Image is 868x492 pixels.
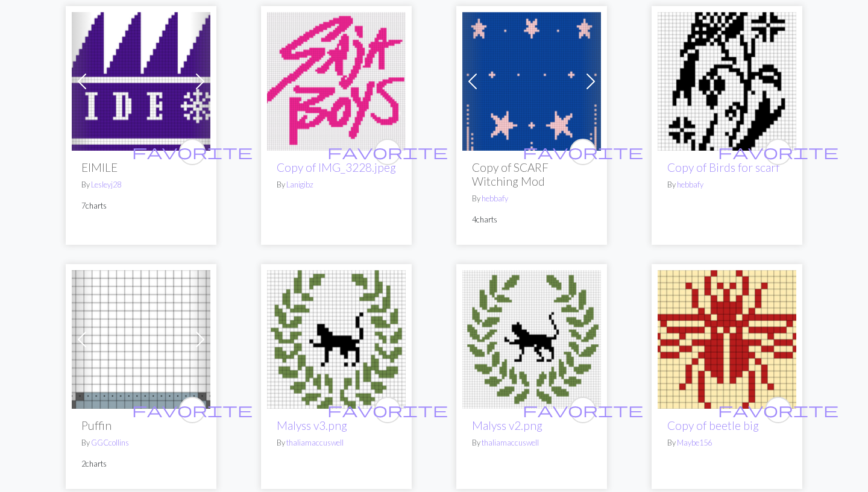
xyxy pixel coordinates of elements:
button: favourite [374,139,401,165]
i: favourite [327,140,448,164]
button: favourite [570,397,596,423]
i: favourite [132,398,253,422]
a: Copy of eimile version 2 with dark background [72,74,210,86]
i: favourite [718,140,838,164]
button: favourite [179,397,206,423]
p: By [81,437,201,449]
img: BLUE Big Star WIDE Witching Mod [462,12,601,151]
h2: Copy of SCARF Witching Mod [472,160,591,188]
a: Birds for scarf Part 1 [658,74,796,86]
i: favourite [718,398,838,422]
a: thaliamaccuswell [286,438,344,447]
button: favourite [765,397,791,423]
a: Lanigibz [286,180,313,189]
span: favorite [718,142,838,161]
a: hebbafy [482,194,508,203]
p: By [667,179,787,191]
p: By [472,193,591,204]
a: Malyss v2.png [267,332,406,344]
img: Birds for scarf Part 1 [658,12,796,151]
img: Copy of eimile version 2 with dark background [72,12,210,151]
a: Copy of beetle big [667,418,759,432]
span: favorite [132,142,253,161]
img: Malyss v2.png [267,270,406,409]
i: favourite [523,140,643,164]
p: By [277,437,396,449]
a: BLUE Big Star WIDE Witching Mod [462,74,601,86]
p: 2 charts [81,458,201,470]
h2: EIMILE [81,160,201,174]
a: Copy of Birds for scarf [667,160,779,174]
button: favourite [570,139,596,165]
img: Puffin [72,270,210,409]
button: favourite [765,139,791,165]
a: hebbafy [677,180,703,189]
button: favourite [179,139,206,165]
p: 7 charts [81,200,201,212]
a: Malyss v2.png [462,332,601,344]
img: IMG_3228.jpeg [267,12,406,151]
a: Lesleyj28 [91,180,121,189]
i: favourite [132,140,253,164]
p: 4 charts [472,214,591,225]
a: Maybe156 [677,438,712,447]
a: Malyss v3.png [277,418,347,432]
span: favorite [132,400,253,419]
img: beetle big [658,270,796,409]
a: Malyss v2.png [472,418,542,432]
a: beetle big [658,332,796,344]
span: favorite [718,400,838,419]
i: favourite [523,398,643,422]
a: GGCcollins [91,438,129,447]
p: By [667,437,787,449]
a: Puffin [72,332,210,344]
button: favourite [374,397,401,423]
img: Malyss v2.png [462,270,601,409]
a: IMG_3228.jpeg [267,74,406,86]
span: favorite [523,400,643,419]
span: favorite [327,142,448,161]
span: favorite [327,400,448,419]
i: favourite [327,398,448,422]
p: By [277,179,396,191]
h2: Puffin [81,418,201,432]
a: Copy of IMG_3228.jpeg [277,160,396,174]
span: favorite [523,142,643,161]
a: thaliamaccuswell [482,438,539,447]
p: By [81,179,201,191]
p: By [472,437,591,449]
